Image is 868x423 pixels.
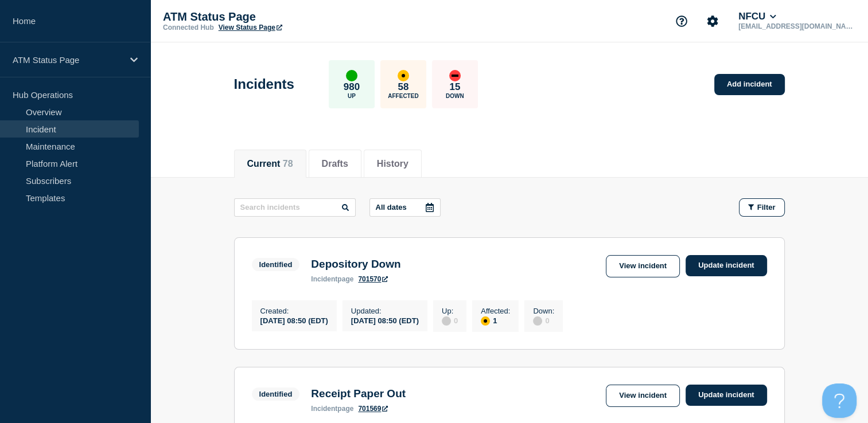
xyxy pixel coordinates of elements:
p: Up [348,93,356,99]
div: affected [481,316,490,326]
input: Search incidents [234,198,356,217]
button: Account settings [700,9,725,33]
a: View Status Page [219,23,282,32]
div: 0 [533,315,554,326]
p: Up : [442,307,458,315]
div: up [346,70,357,81]
a: View incident [606,385,680,407]
a: 701570 [358,275,388,283]
button: Current 78 [247,159,293,169]
span: Identified [252,387,300,401]
button: NFCU [736,11,779,22]
p: Created : [260,307,328,315]
a: 701569 [358,405,388,413]
div: disabled [442,316,451,326]
p: Down : [533,307,554,315]
div: 0 [442,315,458,326]
h1: Incidents [234,76,294,92]
div: [DATE] 08:50 (EDT) [351,315,419,325]
button: Support [670,9,694,33]
button: Filter [739,198,785,217]
a: Add incident [714,74,785,95]
div: down [449,70,461,81]
p: ATM Status Page [163,10,392,23]
button: All dates [369,198,441,217]
p: Affected : [481,307,510,315]
div: disabled [533,316,542,326]
h3: Depository Down [311,258,400,271]
p: 980 [344,81,360,93]
span: incident [311,275,337,283]
p: Updated : [351,307,419,315]
button: Drafts [322,159,348,169]
p: Affected [388,93,418,99]
h3: Receipt Paper Out [311,387,406,400]
span: Identified [252,258,300,271]
p: 15 [449,81,460,93]
p: ATM Status Page [13,55,123,65]
span: 78 [283,159,293,169]
button: History [377,159,408,169]
div: 1 [481,315,510,326]
a: Update incident [686,385,767,406]
a: Update incident [686,255,767,276]
p: 58 [398,81,408,93]
div: affected [398,70,409,81]
span: incident [311,405,337,413]
p: Connected Hub [163,23,214,32]
p: Down [446,93,464,99]
div: [DATE] 08:50 (EDT) [260,315,328,325]
iframe: Help Scout Beacon - Open [822,383,857,418]
p: page [311,275,353,283]
span: Filter [757,203,776,211]
p: page [311,405,353,413]
p: All dates [376,203,407,211]
a: View incident [606,255,680,277]
p: [EMAIL_ADDRESS][DOMAIN_NAME] [736,22,855,30]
